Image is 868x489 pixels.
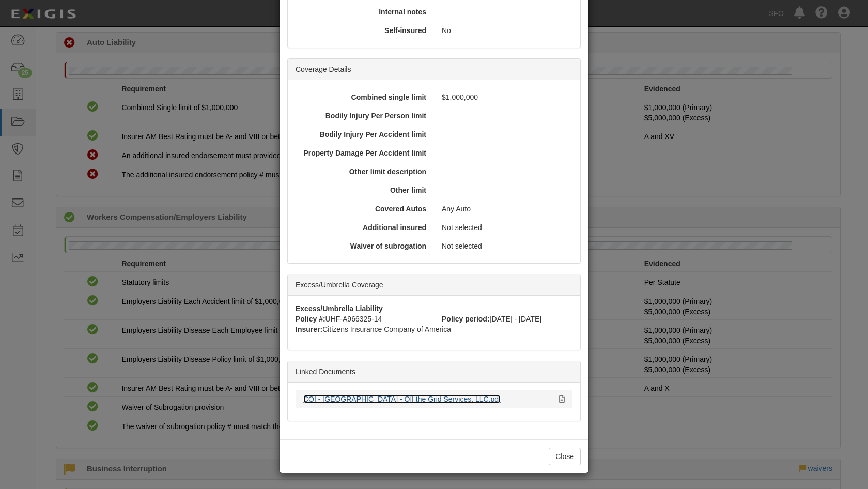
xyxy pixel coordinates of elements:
strong: Policy #: [296,315,326,323]
strong: Insurer: [296,325,322,333]
div: Not selected [434,241,576,251]
button: Close [549,448,581,465]
div: Other limit [292,185,434,195]
div: Bodily Injury Per Accident limit [292,129,434,140]
div: No [434,25,576,36]
a: COI - [GEOGRAPHIC_DATA] - Off the Grid Services, LLC.pdf [303,395,501,403]
div: Additional insured [292,222,434,233]
div: Other limit description [292,166,434,177]
div: Combined single limit [292,92,434,102]
div: Excess/Umbrella Coverage [288,274,580,296]
div: Property Damage Per Accident limit [292,148,434,158]
strong: Policy period: [442,315,490,323]
div: Bodily Injury Per Person limit [292,111,434,121]
div: COI - San Francisco International Airport - Off the Grid Services, LLC.pdf [303,394,551,404]
div: Linked Documents [288,361,580,383]
div: Citizens Insurance Company of America [288,324,580,334]
div: [DATE] - [DATE] [434,314,580,324]
div: Any Auto [434,204,576,214]
div: Not selected [434,222,576,233]
div: UHF-A966325-14 [288,314,434,324]
div: Covered Autos [292,204,434,214]
div: Self-insured [292,25,434,36]
div: Internal notes [292,7,434,17]
div: $1,000,000 [434,92,576,102]
strong: Excess/Umbrella Liability [296,304,383,313]
div: Coverage Details [288,59,580,80]
div: Waiver of subrogation [292,241,434,251]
